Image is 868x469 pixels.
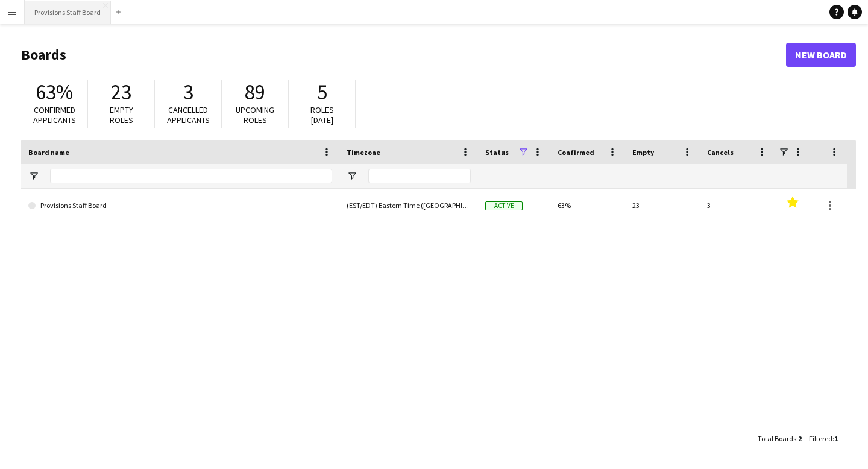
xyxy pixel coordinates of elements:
span: Active [485,201,523,210]
span: 89 [245,79,265,105]
button: Open Filter Menu [28,171,39,181]
h1: Boards [21,46,786,64]
input: Board name Filter Input [50,169,332,183]
span: Roles [DATE] [310,104,334,125]
button: Provisions Staff Board [25,1,111,24]
span: Total Boards [758,434,796,443]
div: (EST/EDT) Eastern Time ([GEOGRAPHIC_DATA] & [GEOGRAPHIC_DATA]) [339,189,478,222]
span: Empty [632,148,654,157]
span: 23 [111,79,131,105]
div: 63% [550,189,625,222]
span: Filtered [809,434,832,443]
span: Cancelled applicants [167,104,210,125]
span: 1 [834,434,838,443]
input: Timezone Filter Input [368,169,471,183]
span: Confirmed applicants [33,104,76,125]
span: Empty roles [110,104,133,125]
span: 5 [317,79,327,105]
span: Confirmed [558,148,594,157]
a: Provisions Staff Board [28,189,332,222]
span: Cancels [707,148,734,157]
span: 63% [36,79,73,105]
span: 2 [798,434,802,443]
a: New Board [786,43,856,67]
div: : [758,427,802,450]
div: : [809,427,838,450]
div: 23 [625,189,700,222]
span: Timezone [347,148,380,157]
span: Upcoming roles [236,104,274,125]
span: Status [485,148,509,157]
div: 3 [700,189,775,222]
span: Board name [28,148,69,157]
span: 3 [183,79,193,105]
button: Open Filter Menu [347,171,357,181]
